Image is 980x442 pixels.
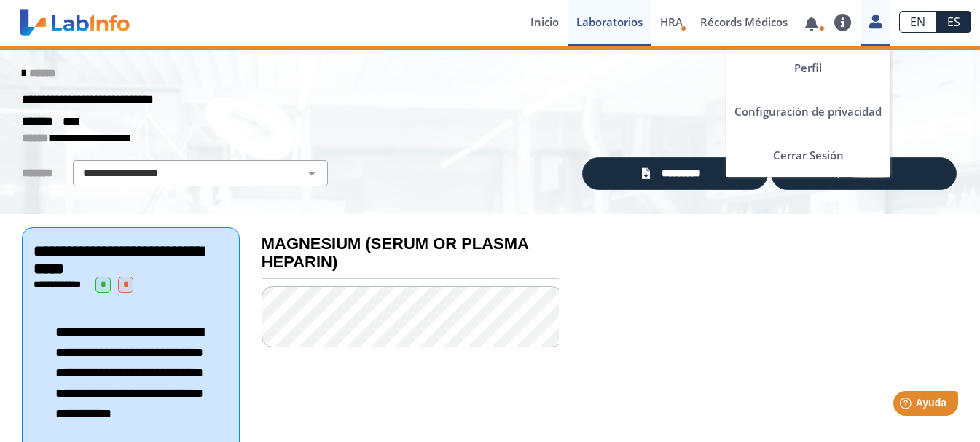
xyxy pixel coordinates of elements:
a: Configuración de privacidad [726,90,890,133]
a: EN [899,11,936,33]
span: HRA [660,15,683,29]
a: ES [936,11,971,33]
b: MAGNESIUM (SERUM OR PLASMA HEPARIN) [262,234,528,271]
iframe: Help widget launcher [850,385,964,426]
a: Cerrar Sesión [726,133,890,177]
a: Perfil [726,46,890,90]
